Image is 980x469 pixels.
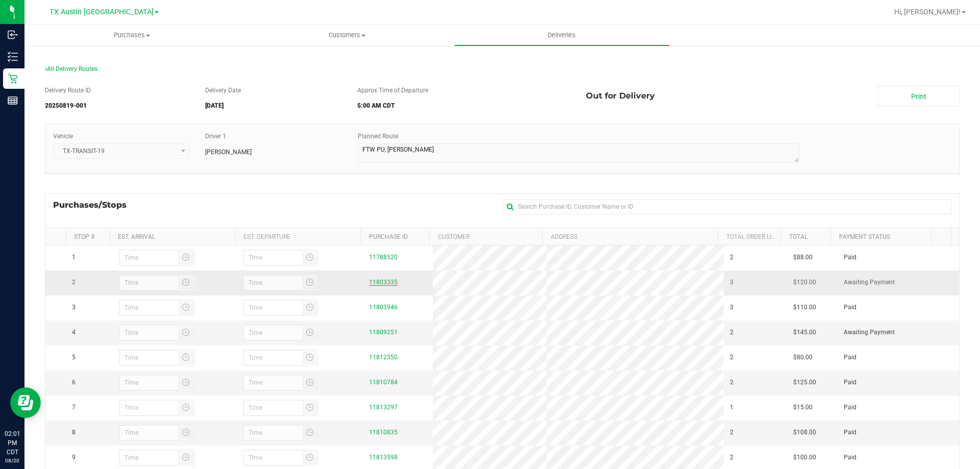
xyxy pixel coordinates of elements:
a: 11810784 [369,379,398,386]
span: 4 [72,328,76,337]
span: 8 [72,428,76,437]
span: 3 [730,278,733,287]
a: 11803946 [369,304,398,311]
th: Customer [429,228,542,245]
a: Customers [239,24,454,46]
p: 08/20 [5,457,20,464]
span: $15.00 [793,403,813,412]
inline-svg: Reports [8,95,18,106]
th: Total Order Lines [718,228,780,245]
span: 2 [730,453,733,462]
span: Customers [240,31,454,40]
h5: 5:00 AM CDT [357,103,571,109]
span: Purchases [24,31,239,40]
span: Paid [844,453,856,462]
span: $120.00 [793,278,816,287]
label: Planned Route [358,132,398,141]
inline-svg: Inventory [8,52,18,62]
span: $88.00 [793,253,813,262]
h5: [DATE] [205,103,342,109]
a: Purchase ID [369,233,408,240]
span: 7 [72,403,76,412]
span: Paid [844,253,856,262]
span: $100.00 [793,453,816,462]
span: 1 [72,253,76,262]
span: TX Austin [GEOGRAPHIC_DATA] [50,8,154,16]
input: Search Purchase ID, Customer Name or ID [502,199,951,214]
a: 11813598 [369,454,398,461]
span: Paid [844,378,856,387]
strong: 20250819-001 [45,102,87,109]
inline-svg: Retail [8,73,18,84]
th: Est. Departure [235,228,361,245]
span: All Delivery Routes [45,65,97,72]
inline-svg: Inbound [8,30,18,40]
label: Approx Time of Departure [357,86,428,95]
span: Deliveries [534,31,590,40]
span: Hi, [PERSON_NAME]! [894,8,961,16]
span: Awaiting Payment [844,328,895,337]
span: Paid [844,403,856,412]
span: 2 [730,378,733,387]
a: Purchases [24,24,239,46]
label: Delivery Route ID [45,86,91,95]
span: 5 [72,353,76,362]
a: 11809251 [369,329,398,336]
a: 11803335 [369,279,398,286]
label: Driver 1 [205,132,226,141]
span: $125.00 [793,378,816,387]
span: 9 [72,453,76,462]
span: Paid [844,353,856,362]
a: Stop # [74,233,94,240]
span: 6 [72,378,76,387]
a: 11788520 [369,254,398,261]
span: 1 [730,403,733,412]
span: Out for Delivery [586,86,655,106]
th: Address [542,228,718,245]
span: 2 [730,428,733,437]
a: Total [789,233,807,240]
a: Print Manifest [878,86,960,106]
span: $80.00 [793,353,813,362]
a: Deliveries [454,24,669,46]
a: Payment Status [839,233,890,240]
a: Est. Arrival [118,233,155,240]
a: 11812350 [369,354,398,361]
span: 2 [730,353,733,362]
span: $110.00 [793,303,816,312]
p: 02:01 PM CDT [5,429,20,457]
span: Paid [844,428,856,437]
span: 3 [730,303,733,312]
span: Awaiting Payment [844,278,895,287]
span: 2 [730,328,733,337]
span: $108.00 [793,428,816,437]
span: $145.00 [793,328,816,337]
span: 3 [72,303,76,312]
span: 2 [72,278,76,287]
a: 11813297 [369,404,398,411]
label: Delivery Date [205,86,241,95]
iframe: Resource center [10,387,41,418]
span: 2 [730,253,733,262]
label: Vehicle [53,132,73,141]
span: [PERSON_NAME] [205,147,252,157]
span: Purchases/Stops [53,199,137,211]
span: Paid [844,303,856,312]
a: 11810835 [369,429,398,436]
